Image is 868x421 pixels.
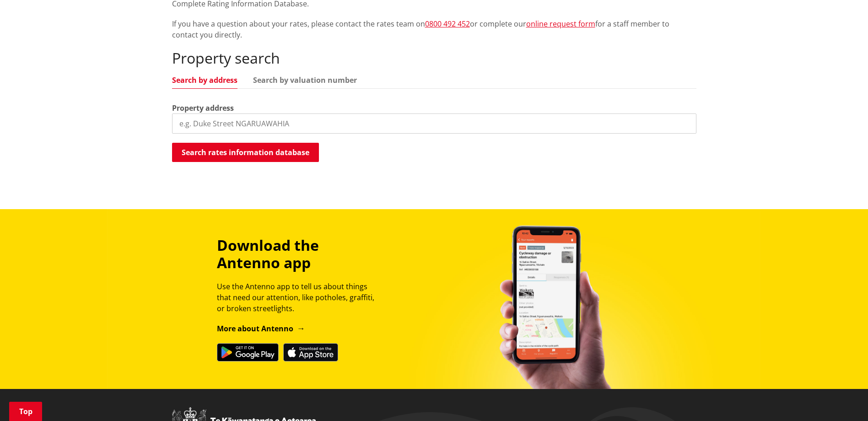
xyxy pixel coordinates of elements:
[425,19,470,29] a: 0800 492 452
[217,324,305,334] a: More about Antenno
[217,237,383,272] h3: Download the Antenno app
[172,49,696,67] h2: Property search
[172,103,234,113] label: Property address
[172,18,696,40] p: If you have a question about your rates, please contact the rates team on or complete our for a s...
[172,113,696,134] input: e.g. Duke Street NGARUAWAHIA
[9,402,42,421] a: Top
[217,281,383,314] p: Use the Antenno app to tell us about things that need our attention, like potholes, graffiti, or ...
[526,19,595,29] a: online request form
[283,343,338,362] img: Download on the App Store
[172,76,237,84] a: Search by address
[253,76,357,84] a: Search by valuation number
[826,383,859,416] iframe: Messenger Launcher
[172,143,319,162] button: Search rates information database
[217,343,279,362] img: Get it on Google Play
